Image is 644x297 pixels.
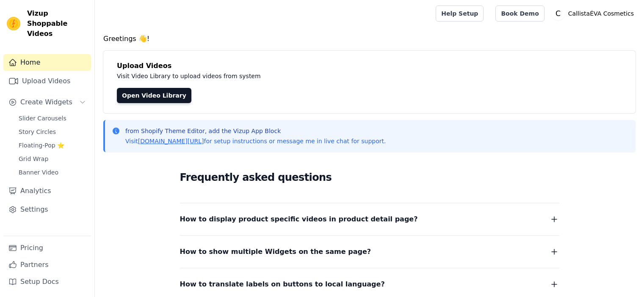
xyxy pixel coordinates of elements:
h4: Upload Videos [117,61,622,71]
a: Partners [3,256,91,273]
span: How to translate labels on buttons to local language? [180,278,385,290]
span: How to display product specific videos in product detail page? [180,213,418,225]
a: Upload Videos [3,73,91,90]
a: Floating-Pop ⭐ [14,139,91,151]
button: How to show multiple Widgets on the same page? [180,246,559,258]
a: Banner Video [14,166,91,178]
span: Slider Carousels [19,114,66,123]
img: Vizup [7,17,20,30]
span: Vizup Shoppable Videos [27,8,88,39]
h2: Frequently asked questions [180,169,559,186]
span: Floating-Pop ⭐ [19,141,64,150]
a: [DOMAIN_NAME][URL] [138,138,204,144]
a: Home [3,54,91,71]
button: C CallistaÉVA Cosmetics [551,6,637,21]
a: Story Circles [14,126,91,138]
span: Grid Wrap [19,155,48,163]
a: Grid Wrap [14,153,91,165]
a: Slider Carousels [14,112,91,124]
button: How to display product specific videos in product detail page? [180,213,559,225]
a: Book Demo [495,5,544,22]
p: Visit for setup instructions or message me in live chat for support. [125,137,386,145]
span: Create Widgets [20,97,72,107]
a: Analytics [3,183,91,199]
text: C [556,9,561,18]
h4: Greetings 👋! [103,34,636,44]
p: from Shopify Theme Editor, add the Vizup App Block [125,127,386,135]
p: CallistaÉVA Cosmetics [565,6,637,21]
span: Banner Video [19,168,58,177]
a: Setup Docs [3,273,91,290]
a: Settings [3,201,91,218]
span: Story Circles [19,128,56,136]
p: Visit Video Library to upload videos from system [117,71,496,81]
button: Create Widgets [3,94,91,111]
a: Help Setup [436,5,484,22]
button: How to translate labels on buttons to local language? [180,278,559,290]
a: Open Video Library [117,88,191,103]
span: How to show multiple Widgets on the same page? [180,246,371,258]
a: Pricing [3,240,91,256]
